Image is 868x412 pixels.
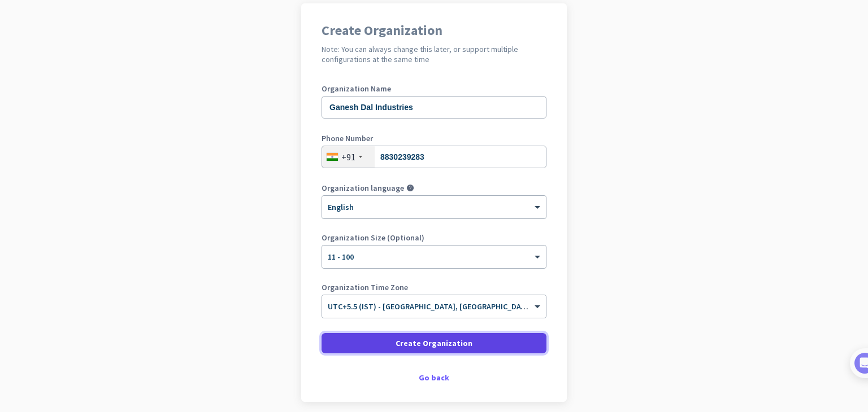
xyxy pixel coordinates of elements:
[322,184,404,192] label: Organization language
[322,24,546,37] h1: Create Organization
[396,338,472,349] span: Create Organization
[322,134,546,142] label: Phone Number
[322,85,546,93] label: Organization Name
[322,44,546,64] h2: Note: You can always change this later, or support multiple configurations at the same time
[322,333,546,353] button: Create Organization
[341,151,355,163] div: +91
[322,234,546,242] label: Organization Size (Optional)
[406,184,414,192] i: help
[322,96,546,119] input: What is the name of your organization?
[322,146,546,168] input: 74104 10123
[322,374,546,382] div: Go back
[322,283,546,291] label: Organization Time Zone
